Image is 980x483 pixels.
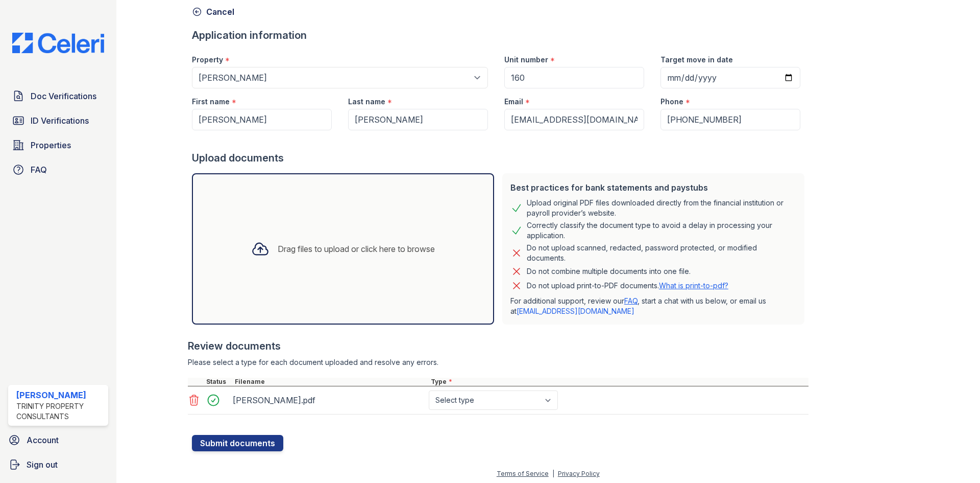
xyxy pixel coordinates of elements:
[504,97,523,107] label: Email
[4,430,112,450] a: Account
[527,220,796,241] div: Correctly classify the document type to avoid a delay in processing your application.
[31,114,89,127] span: ID Verifications
[429,378,808,386] div: Type
[504,55,548,65] label: Unit number
[552,470,554,477] div: |
[510,296,796,316] p: For additional support, review our , start a chat with us below, or email us at
[188,357,808,367] div: Please select a type for each document uploaded and resolve any errors.
[192,97,230,107] label: First name
[233,392,425,408] div: [PERSON_NAME].pdf
[527,198,796,218] div: Upload original PDF files downloaded directly from the financial institution or payroll provider’...
[497,470,549,477] a: Terms of Service
[660,97,683,107] label: Phone
[510,181,796,194] div: Best practices for bank statements and paystubs
[8,159,108,180] a: FAQ
[192,435,283,451] button: Submit documents
[659,281,728,290] a: What is print-to-pdf?
[624,296,638,305] a: FAQ
[16,401,104,422] div: Trinity Property Consultants
[527,243,796,263] div: Do not upload scanned, redacted, password protected, or modified documents.
[233,378,429,386] div: Filename
[192,6,234,18] a: Cancel
[27,458,58,471] span: Sign out
[192,55,223,65] label: Property
[8,86,108,106] a: Doc Verifications
[188,339,808,353] div: Review documents
[16,389,104,401] div: [PERSON_NAME]
[348,97,385,107] label: Last name
[527,281,728,291] p: Do not upload print-to-PDF documents.
[192,28,808,42] div: Application information
[204,378,233,386] div: Status
[8,110,108,131] a: ID Verifications
[660,55,733,65] label: Target move in date
[31,90,96,102] span: Doc Verifications
[27,434,59,446] span: Account
[558,470,600,477] a: Privacy Policy
[192,151,808,165] div: Upload documents
[527,265,691,278] div: Do not combine multiple documents into one file.
[31,139,71,151] span: Properties
[8,135,108,155] a: Properties
[517,307,634,315] a: [EMAIL_ADDRESS][DOMAIN_NAME]
[4,454,112,475] a: Sign out
[31,164,47,176] span: FAQ
[278,243,435,255] div: Drag files to upload or click here to browse
[4,33,112,53] img: CE_Logo_Blue-a8612792a0a2168367f1c8372b55b34899dd931a85d93a1a3d3e32e68fde9ad4.png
